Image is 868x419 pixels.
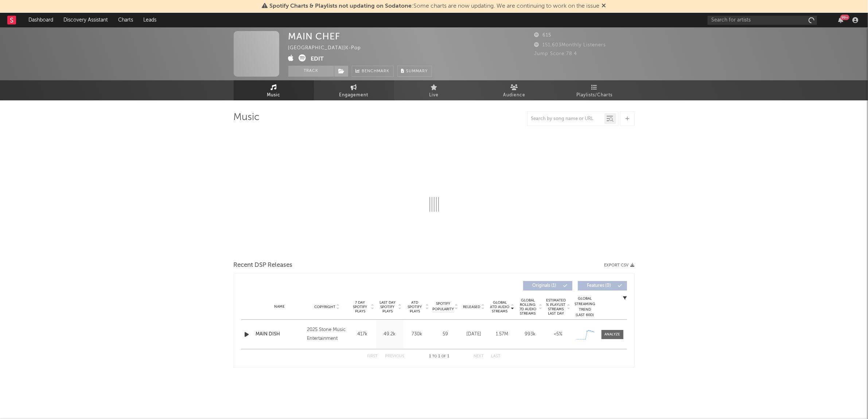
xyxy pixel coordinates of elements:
a: MAIN DISH [256,331,304,338]
button: First [367,354,378,358]
span: Summary [406,69,428,73]
a: Music [234,80,314,100]
span: Estimated % Playlist Streams Last Day [546,298,566,316]
span: Spotify Popularity [432,301,454,312]
span: Copyright [314,305,335,309]
div: [GEOGRAPHIC_DATA] | K-Pop [288,44,370,53]
div: 99 + [840,15,849,20]
button: Features(0) [578,281,627,291]
div: 417k [351,331,374,338]
span: of [441,355,446,358]
div: 993k [518,331,542,338]
span: Playlists/Charts [576,91,612,100]
span: Features ( 0 ) [583,284,616,288]
input: Search by song name or URL [528,116,604,122]
div: 730k [405,331,429,338]
span: 7 Day Spotify Plays [351,300,370,314]
a: Leads [138,13,161,27]
a: Benchmark [352,66,394,77]
div: 2025 Stone Music Entertainment [307,326,347,343]
span: : Some charts are now updating. We are continuing to work on the issue [270,3,600,9]
a: Engagement [314,80,394,100]
a: Audience [474,80,554,100]
a: Charts [113,13,138,27]
button: Track [288,66,334,77]
span: 615 [534,33,552,38]
span: to [432,355,437,358]
a: Live [394,80,474,100]
span: Audience [503,91,525,100]
button: Last [491,354,501,358]
span: Live [429,91,439,100]
span: Music [267,91,280,100]
button: Summary [397,66,432,77]
div: MAIN CHEF [288,31,340,42]
div: 1 1 1 [419,352,459,361]
div: Name [256,304,304,310]
span: Last Day Spotify Plays [378,300,397,314]
div: <5% [546,331,571,338]
div: 1.57M [490,331,514,338]
input: Search for artists [708,16,817,25]
div: [DATE] [462,331,486,338]
span: Spotify Charts & Playlists not updating on Sodatone [270,3,412,9]
span: Global ATD Audio Streams [490,300,510,314]
button: Edit [311,54,324,64]
span: Jump Score: 78.4 [534,51,577,56]
button: Export CSV [604,263,635,268]
span: Recent DSP Releases [234,261,293,270]
span: Dismiss [602,3,606,9]
a: Discovery Assistant [58,13,113,27]
button: Next [474,354,484,358]
button: Originals(1) [523,281,572,291]
span: 151,603 Monthly Listeners [534,43,606,47]
a: Dashboard [23,13,58,27]
span: ATD Spotify Plays [405,300,425,314]
span: Originals ( 1 ) [528,284,561,288]
div: Global Streaming Trend (Last 60D) [574,296,596,318]
span: Benchmark [362,67,390,76]
button: Previous [385,354,405,358]
div: 59 [433,331,458,338]
a: Playlists/Charts [554,80,635,100]
span: Released [463,305,480,309]
span: Global Rolling 7D Audio Streams [518,298,538,316]
div: 49.2k [378,331,402,338]
span: Engagement [339,91,369,100]
button: 99+ [838,17,843,23]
